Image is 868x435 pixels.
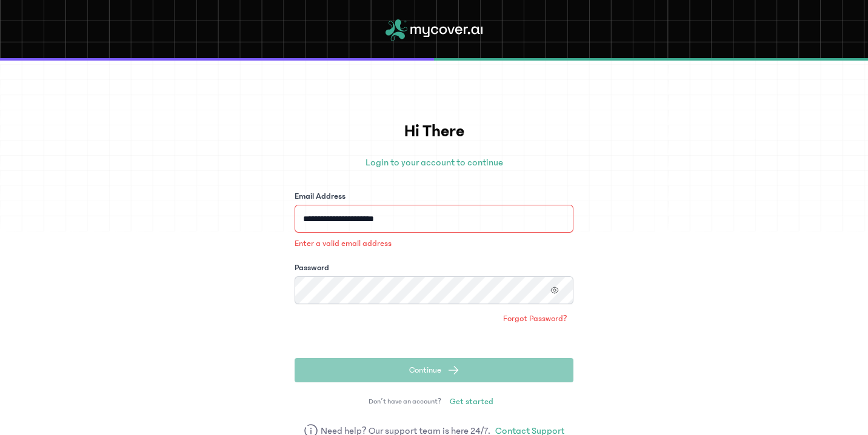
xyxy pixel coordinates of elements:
span: Get started [450,396,493,408]
h1: Hi There [295,119,573,144]
a: Get started [444,392,499,411]
button: Continue [295,358,573,382]
span: Forgot Password? [503,313,567,325]
label: Email Address [295,190,346,202]
span: Continue [409,364,441,376]
label: Password [295,262,329,274]
a: Forgot Password? [497,309,573,328]
p: Login to your account to continue [295,155,573,170]
p: Enter a valid email address [295,237,573,250]
span: Don’t have an account? [369,397,441,407]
